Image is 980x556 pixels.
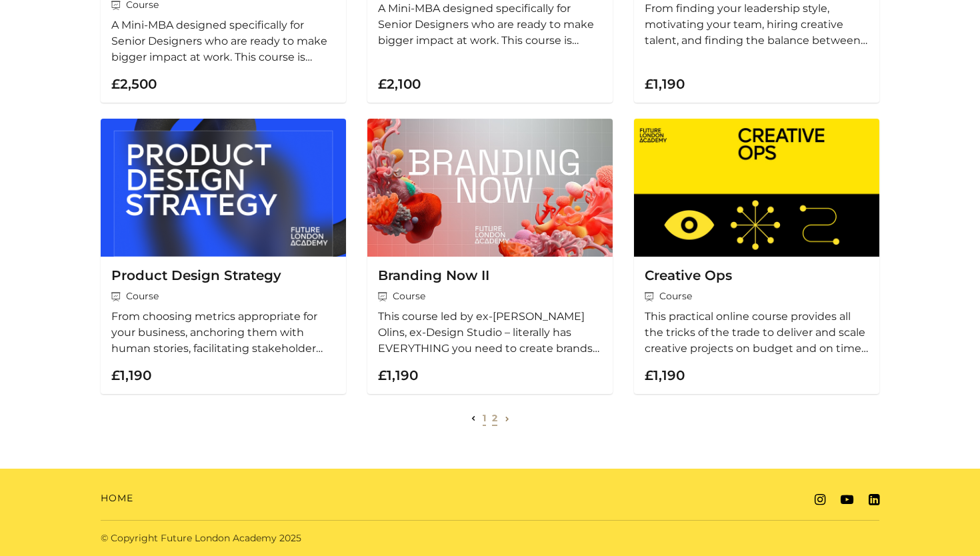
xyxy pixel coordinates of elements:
[111,289,335,303] span: Course
[101,119,346,394] a: Product Design Strategy Course From choosing metrics appropriate for your business, anchoring the...
[111,17,335,65] p: A Mini-MBA designed specifically for Senior Designers who are ready to make bigger impact at work...
[378,267,602,284] h3: Branding Now II
[101,491,133,505] a: Home
[645,1,869,49] p: From finding your leadership style, motivating your team, hiring creative talent, and finding the...
[378,367,418,383] strong: £1,190
[502,412,513,424] a: Next page
[111,267,335,284] h3: Product Design Strategy
[492,412,497,424] a: 2
[645,76,685,92] strong: £1,190
[645,309,869,357] p: This practical online course provides all the tricks of the trade to deliver and scale creative p...
[645,289,869,303] span: Course
[111,367,151,383] strong: £1,190
[483,412,486,424] a: 1
[634,119,879,394] a: Creative Ops Course This practical online course provides all the tricks of the trade to deliver ...
[378,76,421,92] strong: £2,100
[378,289,602,303] span: Course
[367,119,613,394] a: Branding Now II Course This course led by ex-[PERSON_NAME] Olins, ex-Design Studio – literally ha...
[378,1,602,49] p: A Mini-MBA designed specifically for Senior Designers who are ready to make bigger impact at work...
[378,309,602,357] p: This course led by ex-[PERSON_NAME] Olins, ex-Design Studio – literally has EVERYTHING you need t...
[101,410,879,426] nav: All Courses
[90,531,490,545] div: © Copyright Future London Academy 2025
[645,367,685,383] strong: £1,190
[645,267,869,284] h3: Creative Ops
[111,309,335,357] p: From choosing metrics appropriate for your business, anchoring them with human stories, facilitat...
[111,76,157,92] strong: £2,500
